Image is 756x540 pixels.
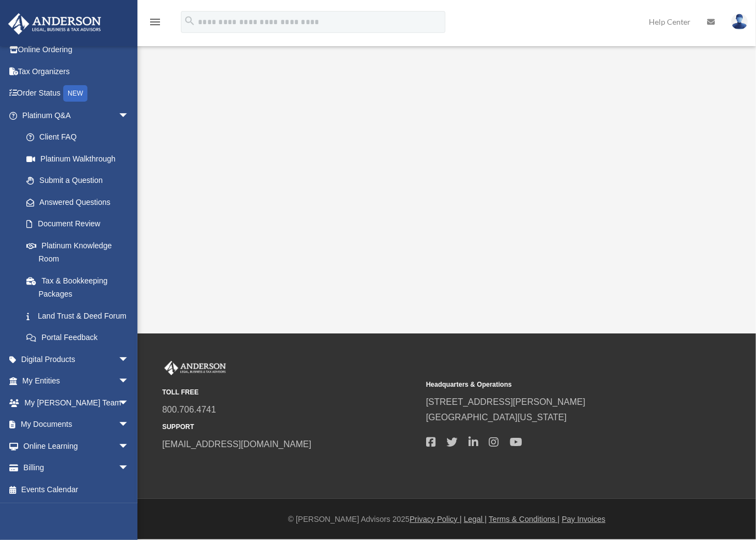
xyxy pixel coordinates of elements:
[118,104,140,127] span: arrow_drop_down
[8,348,146,370] a: Digital Productsarrow_drop_down
[118,414,140,436] span: arrow_drop_down
[8,457,146,479] a: Billingarrow_drop_down
[15,305,146,327] a: Land Trust & Deed Forum
[162,421,418,433] small: SUPPORT
[15,270,146,305] a: Tax & Bookkeeping Packages
[731,14,748,30] img: User Pic
[489,515,560,524] a: Terms & Conditions |
[8,414,146,436] a: My Documentsarrow_drop_down
[118,392,140,414] span: arrow_drop_down
[15,170,146,192] a: Submit a Question
[15,191,146,213] a: Answered Questions
[464,515,487,524] a: Legal |
[8,60,146,82] a: Tax Organizers
[137,513,756,526] div: © [PERSON_NAME] Advisors 2025
[118,457,140,480] span: arrow_drop_down
[118,348,140,371] span: arrow_drop_down
[8,392,146,414] a: My [PERSON_NAME] Teamarrow_drop_down
[15,213,140,235] a: Document Review
[148,19,162,29] a: menu
[148,15,162,29] i: menu
[426,397,586,407] a: [STREET_ADDRESS][PERSON_NAME]
[410,515,462,524] a: Privacy Policy |
[8,478,146,500] a: Events Calendar
[63,85,87,102] div: NEW
[162,405,216,414] a: 800.706.4741
[162,439,311,449] a: [EMAIL_ADDRESS][DOMAIN_NAME]
[15,126,146,148] a: Client FAQ
[15,148,146,170] a: Platinum Walkthrough
[8,39,146,61] a: Online Ordering
[8,82,146,105] a: Order StatusNEW
[5,13,104,35] img: Anderson Advisors Platinum Portal
[118,435,140,458] span: arrow_drop_down
[15,235,146,270] a: Platinum Knowledge Room
[162,387,418,398] small: TOLL FREE
[162,361,228,375] img: Anderson Advisors Platinum Portal
[426,379,682,391] small: Headquarters & Operations
[8,370,146,392] a: My Entitiesarrow_drop_down
[15,327,146,349] a: Portal Feedback
[562,515,605,524] a: Pay Invoices
[184,15,196,27] i: search
[8,104,146,126] a: Platinum Q&Aarrow_drop_down
[118,370,140,393] span: arrow_drop_down
[8,435,146,457] a: Online Learningarrow_drop_down
[426,413,567,422] a: [GEOGRAPHIC_DATA][US_STATE]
